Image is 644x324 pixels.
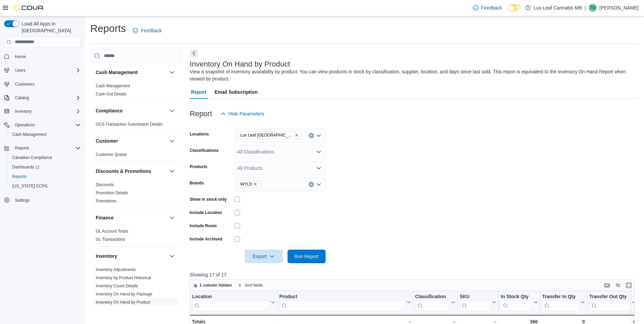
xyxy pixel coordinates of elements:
[190,148,219,153] label: Classifications
[316,182,321,187] button: Open list of options
[96,91,127,97] span: Cash Out Details
[309,182,314,187] button: Clear input
[279,293,405,300] div: Product
[508,4,522,12] input: Dark Mode
[470,1,504,15] a: Feedback
[215,85,258,99] span: Email Subscription
[589,293,636,311] button: Transfer Out Qty
[589,293,630,300] div: Transfer Out Qty
[15,122,35,128] span: Operations
[10,182,50,190] a: [US_STATE] CCRS
[96,107,167,114] button: Compliance
[614,281,622,289] button: Display options
[10,163,81,171] span: Dashboards
[12,155,52,160] span: Canadian Compliance
[459,293,496,311] button: SKU
[415,293,449,300] div: Classification
[96,275,151,280] a: Inventory by Product Historical
[168,167,176,175] button: Discounts & Promotions
[625,281,633,289] button: Enter fullscreen
[1,66,84,75] button: Users
[19,20,81,34] span: Load All Apps in [GEOGRAPHIC_DATA]
[12,183,48,189] span: [US_STATE] CCRS
[12,196,32,204] a: Settings
[10,154,55,162] a: Canadian Compliance
[7,162,84,172] a: Dashboards
[253,182,257,186] button: Remove WYLD from selection in this group
[12,53,29,61] a: Home
[12,80,37,88] a: Customers
[96,214,114,221] h3: Finance
[96,69,167,76] button: Cash Management
[1,143,84,153] button: Reports
[589,4,597,12] div: Theo Dorge
[190,197,227,202] label: Show in stock only
[96,253,167,259] button: Inventory
[12,132,47,137] span: Cash Management
[1,195,84,205] button: Settings
[590,4,595,12] span: TD
[12,107,81,115] span: Inventory
[190,223,217,229] label: Include Room
[7,181,84,191] button: [US_STATE] CCRS
[12,52,81,61] span: Home
[316,149,321,155] button: Open list of options
[459,293,491,311] div: SKU URL
[96,198,116,204] span: Promotions
[235,281,265,289] button: Sort fields
[190,210,222,215] label: Include Location
[316,133,321,138] button: Open list of options
[96,107,123,114] h3: Compliance
[15,54,26,59] span: Home
[12,196,81,204] span: Settings
[459,293,491,300] div: SKU
[501,293,538,311] button: In Stock Qty
[7,172,84,181] button: Reports
[249,250,279,263] span: Export
[237,180,261,188] span: WYLD
[90,181,182,208] div: Discounts & Promotions
[192,293,270,300] div: Location
[603,281,611,289] button: Keyboard shortcuts
[190,164,207,169] label: Products
[501,293,532,300] div: In Stock Qty
[316,165,321,171] button: Open list of options
[96,69,138,76] h3: Cash Management
[228,110,264,117] span: Hide Parameters
[1,79,84,89] button: Customers
[542,293,585,311] button: Transfer In Qty
[96,300,150,305] span: Inventory On Hand by Product
[415,293,455,311] button: Classification
[190,110,212,118] h3: Report
[245,250,283,263] button: Export
[12,94,32,102] button: Catalog
[1,120,84,130] button: Operations
[168,137,176,145] button: Customer
[96,182,114,187] span: Discounts
[96,138,167,144] button: Customer
[90,227,182,246] div: Finance
[96,152,127,157] a: Customer Queue
[12,121,38,129] button: Operations
[96,122,163,127] span: OCS Transaction Submission Details
[96,191,128,195] a: Promotion Details
[501,293,532,311] div: In Stock Qty
[279,293,405,311] div: Product
[240,132,293,139] span: Lux Leaf [GEOGRAPHIC_DATA] - [GEOGRAPHIC_DATA]
[90,120,182,131] div: Compliance
[168,252,176,260] button: Inventory
[10,173,81,181] span: Reports
[190,180,204,186] label: Brands
[141,27,162,34] span: Feedback
[96,84,130,88] a: Cash Management
[10,182,81,190] span: Washington CCRS
[7,130,84,139] button: Cash Management
[12,80,81,88] span: Customers
[415,293,449,311] div: Classification
[10,130,49,139] a: Cash Management
[12,144,81,152] span: Reports
[1,107,84,116] button: Inventory
[90,22,126,35] h1: Reports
